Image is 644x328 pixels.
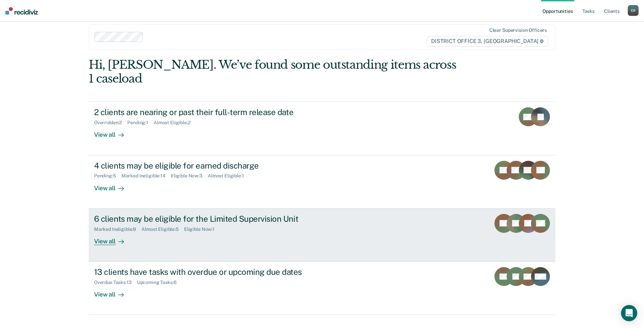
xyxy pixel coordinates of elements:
[154,120,196,126] div: Almost Eligible : 2
[94,285,132,299] div: View all
[94,120,127,126] div: Overridden : 2
[94,280,137,285] div: Overdue Tasks : 13
[94,173,121,179] div: Pending : 5
[141,226,184,232] div: Almost Eligible : 5
[94,226,141,232] div: Marked Ineligible : 9
[171,173,208,179] div: Eligible Now : 3
[89,209,555,262] a: 6 clients may be eligible for the Limited Supervision UnitMarked Ineligible:9Almost Eligible:5Eli...
[127,120,154,126] div: Pending : 1
[489,27,547,33] div: Clear supervision officers
[89,58,462,86] div: Hi, [PERSON_NAME]. We’ve found some outstanding items across 1 caseload
[5,7,38,15] img: Recidiviz
[628,5,639,16] div: C R
[621,305,637,321] div: Open Intercom Messenger
[427,36,548,47] span: DISTRICT OFFICE 3, [GEOGRAPHIC_DATA]
[94,107,332,117] div: 2 clients are nearing or past their full-term release date
[94,179,132,192] div: View all
[94,267,332,277] div: 13 clients have tasks with overdue or upcoming due dates
[184,226,220,232] div: Eligible Now : 1
[137,280,182,285] div: Upcoming Tasks : 6
[121,173,171,179] div: Marked Ineligible : 14
[89,155,555,209] a: 4 clients may be eligible for earned dischargePending:5Marked Ineligible:14Eligible Now:3Almost E...
[94,214,332,224] div: 6 clients may be eligible for the Limited Supervision Unit
[89,262,555,315] a: 13 clients have tasks with overdue or upcoming due datesOverdue Tasks:13Upcoming Tasks:6View all
[628,5,639,16] button: CR
[94,161,332,171] div: 4 clients may be eligible for earned discharge
[89,102,555,155] a: 2 clients are nearing or past their full-term release dateOverridden:2Pending:1Almost Eligible:2V...
[208,173,249,179] div: Almost Eligible : 1
[94,126,132,139] div: View all
[94,232,132,245] div: View all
